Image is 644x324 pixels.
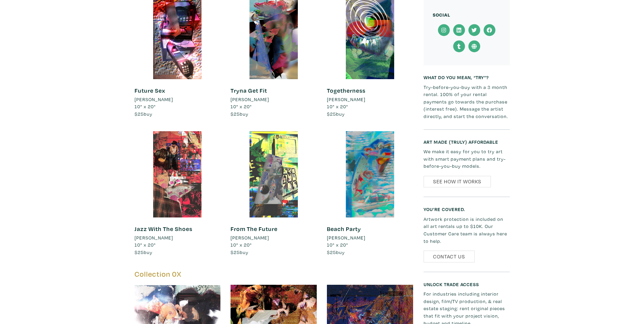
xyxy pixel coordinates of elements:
[135,111,144,117] span: $25
[135,103,156,110] span: 10" x 20"
[231,249,240,255] span: $25
[327,225,361,233] a: Beach Party
[231,111,240,117] span: $25
[327,96,413,103] a: [PERSON_NAME]
[327,234,365,241] li: [PERSON_NAME]
[327,96,365,103] li: [PERSON_NAME]
[327,249,336,255] span: $25
[135,270,413,279] h5: Collection 0X
[433,11,450,18] small: Social
[424,176,491,188] a: See How It Works
[424,206,510,212] h6: You’re covered.
[135,234,173,241] li: [PERSON_NAME]
[231,234,269,241] li: [PERSON_NAME]
[231,111,248,117] span: buy
[327,234,413,241] a: [PERSON_NAME]
[135,96,221,103] a: [PERSON_NAME]
[231,96,269,103] li: [PERSON_NAME]
[135,96,173,103] li: [PERSON_NAME]
[231,103,252,110] span: 10" x 20"
[424,148,510,170] p: We make it easy for you to try art with smart payment plans and try-before-you-buy models.
[135,249,144,255] span: $25
[135,225,192,233] a: Jazz With The Shoes
[424,251,475,262] a: Contact Us
[424,74,510,80] h6: What do you mean, “try”?
[424,84,510,120] p: Try-before-you-buy with a 3 month rental. 100% of your rental payments go towards the purchase (i...
[135,241,156,248] span: 10" x 20"
[327,87,365,94] a: Togetherness
[424,215,510,245] p: Artwork protection is included on all art rentals up to $10K. Our Customer Care team is always he...
[231,225,278,233] a: From The Future
[231,234,317,241] a: [PERSON_NAME]
[231,96,317,103] a: [PERSON_NAME]
[424,281,510,287] h6: Unlock Trade Access
[135,234,221,241] a: [PERSON_NAME]
[135,249,152,255] span: buy
[327,241,348,248] span: 10" x 20"
[327,111,336,117] span: $25
[135,111,152,117] span: buy
[327,103,348,110] span: 10" x 20"
[231,87,267,94] a: Tryna Get Fit
[231,249,248,255] span: buy
[231,241,252,248] span: 10" x 20"
[424,139,510,145] h6: Art made (truly) affordable
[327,111,345,117] span: buy
[327,249,345,255] span: buy
[135,87,165,94] a: Future Sex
